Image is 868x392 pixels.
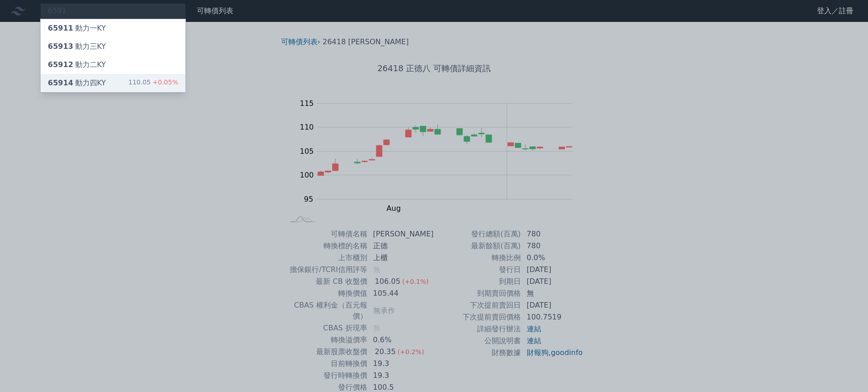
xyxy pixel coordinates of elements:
[48,78,106,89] div: 動力四KY
[41,56,185,74] a: 65912動力二KY
[48,24,73,32] span: 65911
[48,60,73,69] span: 65912
[151,78,178,86] span: +0.05%
[48,42,73,51] span: 65913
[128,78,178,89] div: 110.05
[48,78,73,87] span: 65914
[48,23,106,34] div: 動力一KY
[48,41,106,52] div: 動力三KY
[48,59,106,70] div: 動力二KY
[41,74,185,92] a: 65914動力四KY 110.05+0.05%
[41,37,185,56] a: 65913動力三KY
[41,19,185,37] a: 65911動力一KY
